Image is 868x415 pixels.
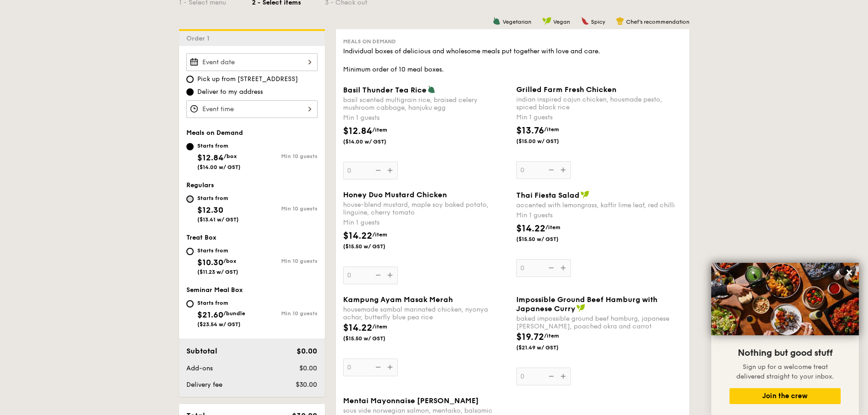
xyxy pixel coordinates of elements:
button: Join the crew [729,388,841,404]
span: ($14.00 w/ GST) [343,138,405,145]
span: ($11.23 w/ GST) [197,269,238,275]
input: Starts from$12.84/box($14.00 w/ GST)Min 10 guests [186,143,194,150]
span: ($15.50 w/ GST) [516,236,578,243]
span: $13.76 [516,125,544,136]
span: Seminar Meal Box [186,286,243,294]
span: $12.84 [343,126,372,137]
span: Regulars [186,181,214,189]
div: house-blend mustard, maple soy baked potato, linguine, cherry tomato [343,201,509,216]
img: icon-vegan.f8ff3823.svg [576,304,586,312]
span: $10.30 [197,257,223,267]
span: Order 1 [186,35,213,42]
span: Basil Thunder Tea Rice [343,86,426,94]
span: ($23.54 w/ GST) [197,321,241,328]
span: Grilled Farm Fresh Chicken [516,85,616,94]
div: Min 10 guests [252,153,318,159]
span: Spicy [591,19,605,25]
div: Individual boxes of delicious and wholesome meals put together with love and care. Minimum order ... [343,47,682,74]
span: Add-ons [186,364,213,372]
div: Min 1 guests [343,113,509,123]
span: /bundle [223,310,245,317]
input: Starts from$10.30/box($11.23 w/ GST)Min 10 guests [186,248,194,255]
div: Starts from [197,299,245,307]
span: $0.00 [299,364,317,372]
span: $30.00 [296,381,317,389]
div: baked impossible ground beef hamburg, japanese [PERSON_NAME], poached okra and carrot [516,315,682,330]
img: icon-spicy.37a8142b.svg [581,17,589,25]
span: /item [545,224,560,231]
img: DSC07876-Edit02-Large.jpeg [711,263,859,335]
div: basil scented multigrain rice, braised celery mushroom cabbage, hanjuku egg [343,96,509,112]
div: Min 10 guests [252,205,318,212]
span: ($14.00 w/ GST) [197,164,241,170]
input: Pick up from [STREET_ADDRESS] [186,76,194,83]
div: Starts from [197,142,241,149]
span: /box [224,153,237,159]
span: Impossible Ground Beef Hamburg with Japanese Curry [516,295,657,313]
input: Event date [186,53,318,71]
div: Min 10 guests [252,258,318,264]
img: icon-vegetarian.fe4039eb.svg [493,17,501,25]
span: /item [544,126,559,133]
img: icon-vegan.f8ff3823.svg [580,190,590,199]
span: Delivery fee [186,381,222,389]
span: /item [372,127,387,133]
input: Starts from$21.60/bundle($23.54 w/ GST)Min 10 guests [186,300,194,307]
span: $14.22 [343,323,372,333]
span: /item [372,231,387,238]
img: icon-vegan.f8ff3823.svg [542,17,551,25]
span: Honey Duo Mustard Chicken [343,190,447,199]
img: icon-vegetarian.fe4039eb.svg [427,85,436,93]
span: ($21.49 w/ GST) [516,344,578,351]
div: Min 1 guests [516,113,682,122]
span: Chef's recommendation [626,19,689,25]
span: Vegetarian [503,19,531,25]
button: Close [842,265,857,280]
span: ($15.00 w/ GST) [516,138,578,145]
span: Kampung Ayam Masak Merah [343,295,453,304]
span: /item [544,333,559,339]
span: Vegan [553,19,570,25]
span: ($13.41 w/ GST) [197,216,239,223]
span: ($15.50 w/ GST) [343,335,405,342]
div: Starts from [197,247,238,254]
div: Starts from [197,195,239,202]
img: icon-chef-hat.a58ddaea.svg [616,17,624,25]
span: /box [223,258,236,264]
div: Min 1 guests [343,218,509,227]
span: $12.84 [197,153,224,163]
div: Min 1 guests [516,211,682,220]
span: $14.22 [516,223,545,234]
span: ($15.50 w/ GST) [343,243,405,250]
div: Min 10 guests [252,310,318,317]
span: Meals on Demand [186,129,243,137]
span: Nothing but good stuff [738,348,832,359]
span: Mentai Mayonnaise [PERSON_NAME] [343,396,479,405]
div: housemade sambal marinated chicken, nyonya achar, butterfly blue pea rice [343,306,509,321]
span: Pick up from [STREET_ADDRESS] [197,75,298,84]
input: Event time [186,100,318,118]
span: Meals on Demand [343,38,396,45]
span: $19.72 [516,332,544,343]
input: Deliver to my address [186,88,194,96]
div: accented with lemongrass, kaffir lime leaf, red chilli [516,201,682,209]
span: $14.22 [343,231,372,241]
div: indian inspired cajun chicken, housmade pesto, spiced black rice [516,96,682,111]
input: Starts from$12.30($13.41 w/ GST)Min 10 guests [186,195,194,203]
span: Thai Fiesta Salad [516,191,580,200]
span: /item [372,323,387,330]
span: Sign up for a welcome treat delivered straight to your inbox. [736,363,834,380]
span: Subtotal [186,347,217,355]
span: Treat Box [186,234,216,241]
span: $12.30 [197,205,223,215]
span: Deliver to my address [197,87,263,97]
span: $21.60 [197,310,223,320]
span: $0.00 [297,347,317,355]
